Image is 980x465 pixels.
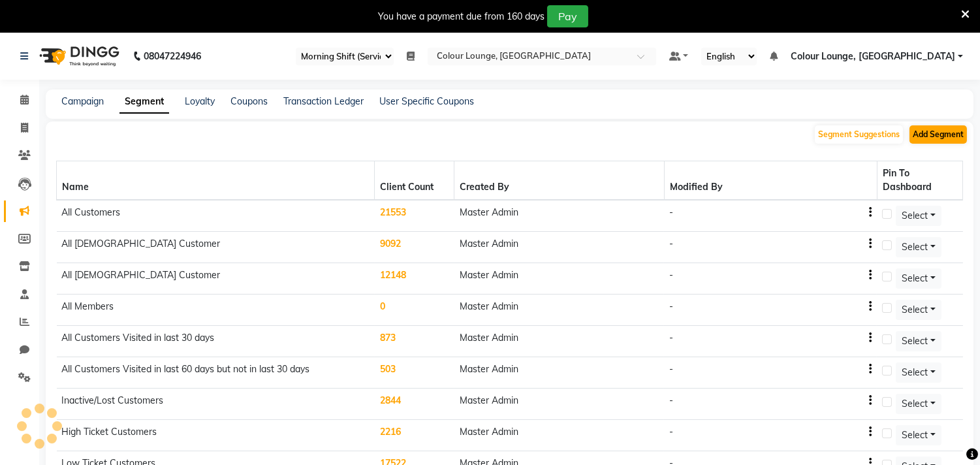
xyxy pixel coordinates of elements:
[375,295,454,326] td: 0
[119,90,169,114] a: Segment
[454,263,664,295] td: Master Admin
[57,161,375,200] th: Name
[57,326,375,357] td: All Customers Visited in last 30 days
[896,394,941,414] button: Select
[896,362,941,383] button: Select
[33,38,123,74] img: logo
[375,200,454,232] td: 21553
[902,398,928,409] span: Select
[902,241,928,253] span: Select
[379,95,474,107] a: User Specific Coupons
[669,331,673,345] div: -
[454,232,664,263] td: Master Admin
[669,237,673,251] div: -
[57,389,375,420] td: Inactive/Lost Customers
[454,295,664,326] td: Master Admin
[454,389,664,420] td: Master Admin
[454,357,664,389] td: Master Admin
[375,420,454,451] td: 2216
[669,425,673,439] div: -
[902,272,928,284] span: Select
[664,161,877,200] th: Modified By
[669,300,673,313] div: -
[902,429,928,441] span: Select
[57,232,375,263] td: All [DEMOGRAPHIC_DATA] Customer
[909,125,967,144] button: Add Segment
[669,206,673,219] div: -
[669,394,673,408] div: -
[815,125,903,144] button: Segment Suggestions
[283,95,364,107] a: Transaction Ledger
[185,95,215,107] a: Loyalty
[896,206,941,226] button: Select
[669,268,673,282] div: -
[375,161,454,200] th: Client Count
[375,263,454,295] td: 12148
[669,362,673,376] div: -
[57,420,375,451] td: High Ticket Customers
[454,420,664,451] td: Master Admin
[902,304,928,315] span: Select
[57,357,375,389] td: All Customers Visited in last 60 days but not in last 30 days
[57,200,375,232] td: All Customers
[375,326,454,357] td: 873
[896,300,941,320] button: Select
[61,95,104,107] a: Campaign
[378,10,545,24] div: You have a payment due from 160 days
[454,161,664,200] th: Created By
[375,232,454,263] td: 9092
[791,50,955,63] span: Colour Lounge, [GEOGRAPHIC_DATA]
[902,210,928,221] span: Select
[902,366,928,378] span: Select
[375,389,454,420] td: 2844
[902,335,928,347] span: Select
[57,263,375,295] td: All [DEMOGRAPHIC_DATA] Customer
[454,326,664,357] td: Master Admin
[896,237,941,257] button: Select
[57,295,375,326] td: All Members
[144,38,201,74] b: 08047224946
[896,331,941,351] button: Select
[877,161,962,200] th: Pin To Dashboard
[896,425,941,445] button: Select
[547,5,588,27] button: Pay
[454,200,664,232] td: Master Admin
[375,357,454,389] td: 503
[896,268,941,289] button: Select
[230,95,268,107] a: Coupons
